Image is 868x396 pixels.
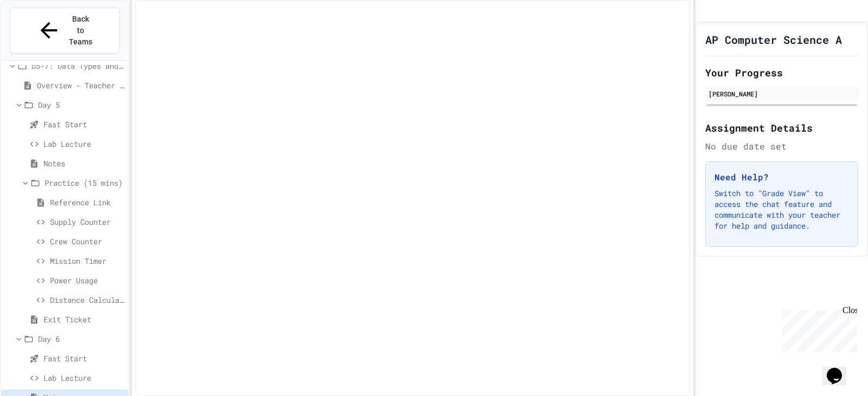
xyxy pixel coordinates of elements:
span: Exit Ticket [43,314,124,325]
span: Practice (15 mins) [44,177,124,189]
span: Reference Link [50,197,124,208]
span: Day 6 [38,333,124,345]
span: Lab Lecture [43,138,124,150]
h3: Need Help? [714,171,849,184]
div: Chat with us now!Close [4,4,75,69]
span: Notes [43,158,124,169]
span: Back to Teams [68,14,93,48]
h1: AP Computer Science A [705,32,842,47]
span: Mission Timer [50,255,124,267]
span: Distance Calculator [50,294,124,306]
iframe: chat widget [778,306,857,352]
iframe: chat widget [822,353,857,385]
span: Power Usage [50,275,124,286]
span: D5-7: Data Types and Number Calculations [31,60,124,72]
span: Crew Counter [50,236,124,247]
span: Supply Counter [50,216,124,228]
div: [PERSON_NAME] [709,89,855,99]
div: No due date set [705,140,858,153]
span: Overview - Teacher Only [37,80,124,91]
h2: Your Progress [705,65,858,80]
span: Lab Lecture [43,372,124,384]
h2: Assignment Details [705,120,858,135]
button: Back to Teams [10,8,120,54]
span: Fast Start [43,119,124,130]
p: Switch to "Grade View" to access the chat feature and communicate with your teacher for help and ... [714,188,849,231]
span: Fast Start [43,353,124,364]
span: Day 5 [38,99,124,111]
